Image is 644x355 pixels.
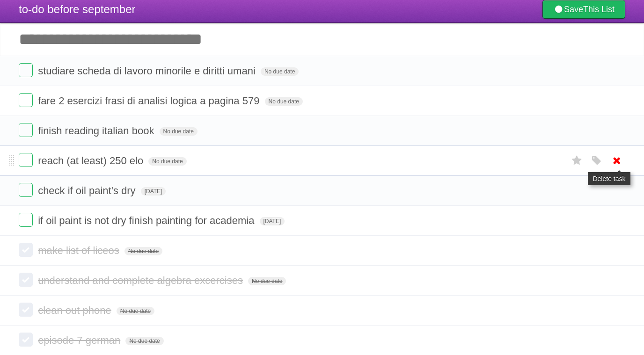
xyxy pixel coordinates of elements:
[19,93,33,107] label: Done
[583,5,615,14] b: This List
[19,3,135,15] span: to-do before september
[248,277,286,285] span: No due date
[38,245,122,256] span: make list of liceos
[38,155,146,167] span: reach (at least) 250 elo
[19,63,33,77] label: Done
[265,97,303,106] span: No due date
[261,67,299,76] span: No due date
[38,65,258,77] span: studiare scheda di lavoro minorile e diritti umani
[568,153,586,168] label: Star task
[38,334,123,346] span: episode 7 german
[38,95,262,107] span: fare 2 esercizi frasi di analisi logica a pagina 579
[260,217,285,225] span: [DATE]
[117,307,154,315] span: No due date
[19,273,33,287] label: Done
[141,187,166,196] span: [DATE]
[19,333,33,347] label: Done
[125,337,163,345] span: No due date
[38,215,256,226] span: if oil paint is not dry finish painting for academia
[38,304,114,316] span: clean out phone
[160,127,198,136] span: No due date
[19,123,33,137] label: Done
[19,243,33,257] label: Done
[19,153,33,167] label: Done
[148,157,186,166] span: No due date
[19,213,33,227] label: Done
[19,183,33,197] label: Done
[38,125,156,137] span: finish reading italian book
[38,275,245,286] span: understand and complete algebra excercises
[19,303,33,317] label: Done
[124,247,162,255] span: No due date
[38,185,138,196] span: check if oil paint's dry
